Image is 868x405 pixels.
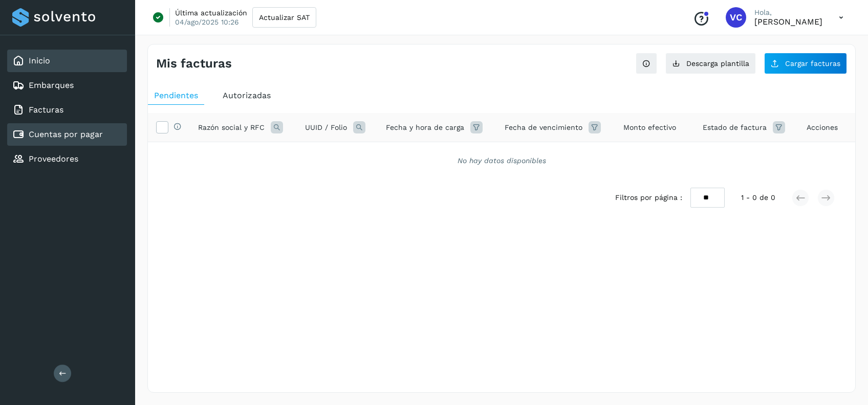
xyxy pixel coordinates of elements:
[7,99,127,121] div: Facturas
[703,122,767,133] span: Estado de factura
[175,17,239,27] p: 04/ago/2025 10:26
[7,123,127,146] div: Cuentas por pagar
[7,148,127,170] div: Proveedores
[785,60,840,67] span: Cargar facturas
[223,91,271,100] span: Autorizadas
[741,192,775,203] span: 1 - 0 de 0
[686,60,749,67] span: Descarga plantilla
[252,7,316,28] button: Actualizar SAT
[615,192,682,203] span: Filtros por página :
[807,122,838,133] span: Acciones
[175,8,247,17] p: Última actualización
[29,80,74,90] a: Embarques
[505,122,582,133] span: Fecha de vencimiento
[386,122,464,133] span: Fecha y hora de carga
[161,155,842,166] div: No hay datos disponibles
[754,8,822,17] p: Hola,
[305,122,347,133] span: UUID / Folio
[29,154,78,164] a: Proveedores
[154,91,198,100] span: Pendientes
[7,74,127,97] div: Embarques
[665,53,756,74] button: Descarga plantilla
[29,56,50,65] a: Inicio
[754,17,822,27] p: Viridiana Cruz
[198,122,265,133] span: Razón social y RFC
[29,129,103,139] a: Cuentas por pagar
[156,56,232,71] h4: Mis facturas
[7,50,127,72] div: Inicio
[259,14,310,21] span: Actualizar SAT
[764,53,847,74] button: Cargar facturas
[29,105,63,115] a: Facturas
[623,122,676,133] span: Monto efectivo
